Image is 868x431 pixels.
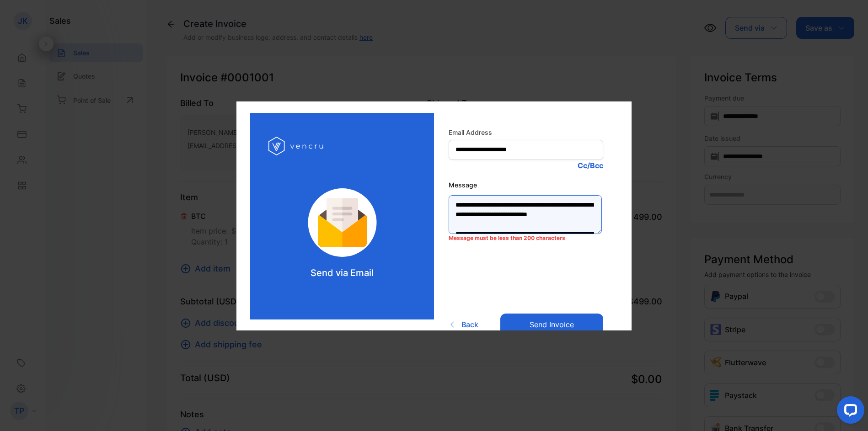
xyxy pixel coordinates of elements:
[311,266,374,279] p: Send via Email
[449,180,603,189] label: Message
[830,393,868,431] iframe: LiveChat chat widget
[449,127,603,137] label: Email Address
[461,319,478,330] span: Back
[268,131,326,160] img: log
[500,313,603,335] button: Send invoice
[449,234,603,244] p: Message must be less than 200 characters
[295,188,389,256] img: log
[449,160,603,170] p: Cc/Bcc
